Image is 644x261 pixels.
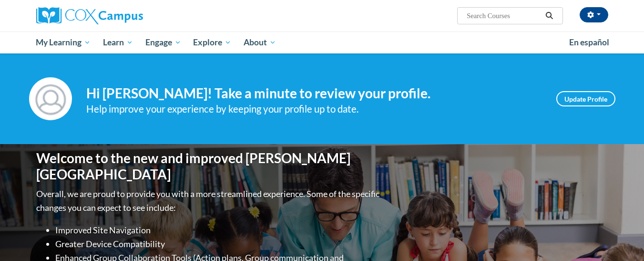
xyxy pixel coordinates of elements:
a: Update Profile [556,91,615,106]
a: My Learning [30,31,97,53]
div: Help improve your experience by keeping your profile up to date. [86,101,542,117]
p: Overall, we are proud to provide you with a more streamlined experience. Some of the specific cha... [36,187,382,215]
a: Learn [97,31,139,53]
span: Explore [193,37,231,48]
span: About [244,37,276,48]
h4: Hi [PERSON_NAME]! Take a minute to review your profile. [86,85,542,102]
input: Search Courses [466,10,542,21]
li: Improved Site Navigation [55,223,382,237]
span: Engage [145,37,181,48]
a: About [237,31,282,53]
a: En español [563,32,615,52]
button: Search [542,10,556,21]
span: My Learning [36,37,91,48]
a: Cox Campus [36,7,217,24]
div: Main menu [22,31,623,53]
li: Greater Device Compatibility [55,237,382,251]
a: Engage [139,31,187,53]
span: En español [569,37,609,47]
button: Account Settings [580,7,608,22]
span: Learn [103,37,133,48]
img: Profile Image [29,77,72,120]
h1: Welcome to the new and improved [PERSON_NAME][GEOGRAPHIC_DATA] [36,150,382,182]
img: Cox Campus [36,7,143,24]
a: Explore [187,31,237,53]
